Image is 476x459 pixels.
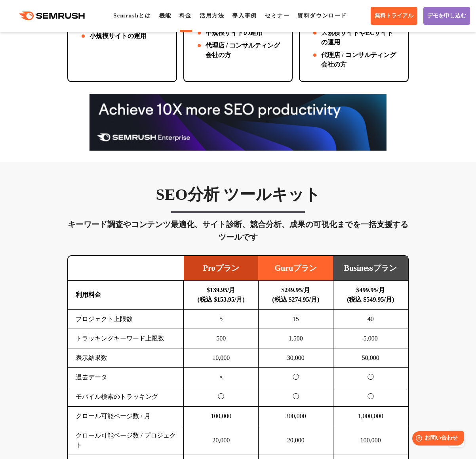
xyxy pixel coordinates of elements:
b: $499.95/月 (税込 $549.95/月) [347,287,394,303]
td: ◯ [333,387,408,407]
td: 5,000 [333,329,408,348]
a: 料金 [179,13,192,19]
td: Guruプラン [258,256,333,281]
a: デモを申し込む [423,7,470,25]
div: キーワード調査やコンテンツ最適化、サイト診断、競合分析、成果の可視化までを一括支援するツールです [67,218,409,243]
td: ◯ [333,368,408,387]
li: 小規模サイトの運用 [78,31,166,41]
td: × [184,368,259,387]
td: ◯ [258,387,333,407]
td: トラッキングキーワード上限数 [68,329,184,348]
td: クロール可能ページ数 / プロジェクト [68,426,184,455]
a: 無料トライアル [371,7,417,25]
td: 50,000 [333,348,408,368]
li: 代理店 / コンサルティング会社の方 [194,41,282,60]
span: 無料トライアル [375,12,413,19]
b: $139.95/月 (税込 $153.95/月) [198,287,245,303]
td: 15 [258,310,333,329]
td: 10,000 [184,348,259,368]
a: 活用方法 [200,13,224,19]
a: セミナー [265,13,289,19]
a: 資料ダウンロード [297,13,347,19]
td: 500 [184,329,259,348]
h3: SEO分析 ツールキット [67,185,409,205]
td: Proプラン [184,256,259,281]
td: 30,000 [258,348,333,368]
li: 代理店 / コンサルティング会社の方 [310,50,397,69]
iframe: Help widget launcher [406,428,467,450]
td: ◯ [184,387,259,407]
td: ◯ [258,368,333,387]
td: 表示結果数 [68,348,184,368]
td: プロジェクト上限数 [68,310,184,329]
b: 利用料金 [76,291,101,298]
td: モバイル検索のトラッキング [68,387,184,407]
b: $249.95/月 (税込 $274.95/月) [272,287,319,303]
td: 300,000 [258,407,333,426]
td: 1,000,000 [333,407,408,426]
td: Businessプラン [333,256,408,281]
a: Semrushとは [113,13,151,19]
td: 過去データ [68,368,184,387]
td: 40 [333,310,408,329]
a: 導入事例 [232,13,257,19]
td: クロール可能ページ数 / 月 [68,407,184,426]
td: 20,000 [184,426,259,455]
td: 100,000 [184,407,259,426]
li: 中規模サイトの運用 [194,28,282,38]
li: 大規模サイトやECサイトの運用 [310,28,397,47]
a: 機能 [159,13,171,19]
td: 100,000 [333,426,408,455]
span: デモを申し込む [427,12,466,19]
td: 5 [184,310,259,329]
td: 20,000 [258,426,333,455]
td: 1,500 [258,329,333,348]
